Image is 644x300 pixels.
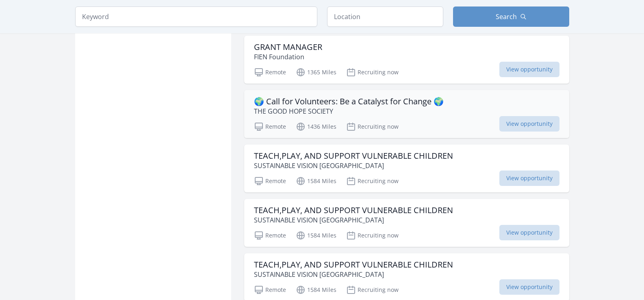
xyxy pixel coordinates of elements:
p: Remote [254,67,286,77]
h3: 🌍 Call for Volunteers: Be a Catalyst for Change 🌍 [254,97,444,106]
p: SUSTAINABLE VISION [GEOGRAPHIC_DATA] [254,270,453,279]
p: Recruiting now [346,231,399,240]
p: Remote [254,176,286,186]
span: Search [496,12,517,22]
p: 1436 Miles [296,122,336,132]
button: Search [453,6,569,27]
p: SUSTAINABLE VISION [GEOGRAPHIC_DATA] [254,215,453,225]
h3: TEACH,PLAY, AND SUPPORT VULNERABLE CHILDREN [254,205,453,215]
p: 1365 Miles [296,67,336,77]
p: Remote [254,122,286,132]
p: 1584 Miles [296,231,336,240]
a: 🌍 Call for Volunteers: Be a Catalyst for Change 🌍 THE GOOD HOPE SOCIETY Remote 1436 Miles Recruit... [244,90,569,138]
p: FIEN Foundation [254,52,322,62]
p: SUSTAINABLE VISION [GEOGRAPHIC_DATA] [254,161,453,171]
input: Location [327,6,443,27]
p: THE GOOD HOPE SOCIETY [254,106,444,116]
p: Recruiting now [346,67,399,77]
p: 1584 Miles [296,285,336,295]
p: 1584 Miles [296,176,336,186]
h3: GRANT MANAGER [254,42,322,52]
a: TEACH,PLAY, AND SUPPORT VULNERABLE CHILDREN SUSTAINABLE VISION [GEOGRAPHIC_DATA] Remote 1584 Mile... [244,199,569,247]
span: View opportunity [499,171,559,186]
span: View opportunity [499,116,559,132]
span: View opportunity [499,279,559,295]
p: Recruiting now [346,285,399,295]
p: Remote [254,231,286,240]
a: TEACH,PLAY, AND SUPPORT VULNERABLE CHILDREN SUSTAINABLE VISION [GEOGRAPHIC_DATA] Remote 1584 Mile... [244,145,569,192]
h3: TEACH,PLAY, AND SUPPORT VULNERABLE CHILDREN [254,151,453,161]
input: Keyword [75,6,317,27]
p: Recruiting now [346,176,399,186]
p: Recruiting now [346,122,399,132]
span: View opportunity [499,225,559,240]
h3: TEACH,PLAY, AND SUPPORT VULNERABLE CHILDREN [254,260,453,270]
span: View opportunity [499,62,559,77]
p: Remote [254,285,286,295]
a: GRANT MANAGER FIEN Foundation Remote 1365 Miles Recruiting now View opportunity [244,36,569,84]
